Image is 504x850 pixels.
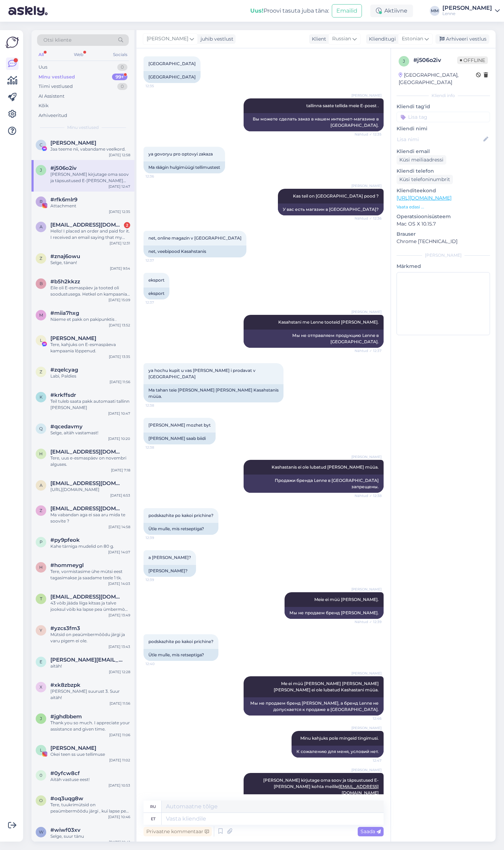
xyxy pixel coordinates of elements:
div: Hello! I placed an order and paid for it. I received an email saying that my order is being proce... [50,228,130,241]
div: [DATE] 12:58 [109,152,130,158]
div: [DATE] 11:56 [110,379,130,385]
div: Proovi tasuta juba täna: [250,7,329,15]
span: 12:40 [146,661,172,666]
span: tallinna saate tellida meie E-poest . [306,103,379,108]
span: podskazhite po kakoi prichine? [148,513,213,518]
span: [PERSON_NAME] [351,454,381,459]
span: Christella Roosmets [50,140,96,146]
span: h [39,451,43,456]
div: Tere, uus e-esmaspäev on novembri alguses. [50,455,130,468]
span: [PERSON_NAME] [351,309,381,315]
span: z [40,369,42,374]
div: [DATE] 11:56 [110,701,130,706]
span: Meie ei müü [PERSON_NAME]. [314,597,379,602]
div: [DATE] 13:52 [109,323,130,328]
span: a [40,224,43,229]
span: y [40,628,42,633]
span: podskazhite po kakoi prichine? [148,639,213,644]
div: Küsi meiliaadressi [397,155,446,165]
div: [DATE] 14:03 [108,581,130,586]
div: Kahe tärniga mudelid on 80 g. [50,543,130,550]
p: Brauser [397,230,490,238]
div: [DATE] 6:53 [110,493,130,498]
div: Selge, suur tänu [50,833,130,839]
div: Küsi telefoninumbrit [397,175,453,184]
span: 12:38 [146,403,172,408]
button: Emailid [332,4,362,18]
div: Arhiveeritud [38,112,67,119]
div: MM [430,6,440,16]
span: heli.aas@outlook.com [50,449,123,455]
span: [PERSON_NAME] [147,35,188,43]
span: #b5h2kkzz [50,278,80,285]
div: Eile oli E-esmaspäev ja tooted oli soodustusega. Hetkel on kampaania lõppenud. [50,285,130,297]
span: eksport [148,277,164,283]
div: Arhiveeri vestlus [435,34,489,44]
div: [PERSON_NAME] [442,5,492,11]
p: Kliendi telefon [397,167,490,175]
div: [DATE] 12:35 [109,209,130,214]
div: Näeme et pakk on pakipunktis . [50,316,130,323]
div: Uus [38,64,47,71]
div: [DATE] 10:20 [108,436,130,441]
span: #xk8zbzpk [50,682,80,688]
span: #oq3uqg8w [50,795,83,802]
div: ru [150,801,156,813]
span: T [40,596,42,601]
p: Vaata edasi ... [397,204,490,210]
span: ya hochu kupit u vas [PERSON_NAME] i prodavat v [GEOGRAPHIC_DATA] [148,368,257,379]
span: #py9pfeok [50,537,80,543]
div: Мы не продаем бренд [PERSON_NAME], а бренд Lenne не допускается к продаже в [GEOGRAPHIC_DATA]. [244,697,384,716]
div: Ma räägin hulgimüügi tellimustest [143,161,225,173]
div: Privaatne kommentaar [143,827,212,836]
div: Selge, tänan! [50,260,130,266]
div: [DATE] 13:43 [108,644,130,649]
span: C [40,142,43,147]
div: All [37,50,45,59]
span: #wiwf03xv [50,827,80,833]
div: Teil tuleb saata pakk automaati tallinn [PERSON_NAME] [50,398,130,411]
div: Selge, aitäh vastamast! [50,430,130,436]
span: e [40,659,42,664]
span: q [39,426,43,431]
span: 12:37 [146,300,172,305]
div: Lenne [442,11,492,16]
span: #zqelcyag [50,367,78,373]
span: zhenijai@inbox.lv [50,505,123,512]
img: Askly Logo [6,36,19,49]
span: [PERSON_NAME] [351,587,381,592]
span: #miia7hxg [50,310,79,316]
span: L [40,747,42,753]
div: Klienditugi [366,35,396,43]
div: [DATE] 11:06 [109,732,130,738]
div: Tiimi vestlused [38,83,73,90]
span: [PERSON_NAME] [351,671,381,676]
div: [DATE] 14:58 [108,524,130,530]
div: [DATE] 14:07 [108,550,130,555]
div: Labi, Paldies [50,373,130,379]
span: Kashastanis ei ole lubatud [PERSON_NAME] müüa. [272,464,379,470]
span: Laura Kõrtsmann [50,745,96,751]
div: Ütle mulle, mis retseptiga? [143,649,218,661]
span: 12:38 [146,445,172,450]
span: ya govoryu pro optovyi zakaza [148,151,213,157]
div: К сожалению для меня, условий нет. [292,746,384,758]
span: #rfk6mlr9 [50,196,77,203]
span: a [40,483,43,488]
div: [DATE] 9:54 [110,266,130,271]
span: Nähtud ✓ 12:37 [355,348,381,353]
span: r [40,199,43,204]
span: x [40,684,42,690]
span: Nähtud ✓ 12:39 [355,619,381,624]
span: w [39,829,43,835]
span: annavaldmaa@gmail.com [50,480,123,486]
p: Chrome [TECHNICAL_ID] [397,238,490,245]
div: [DATE] 10:47 [108,411,130,416]
span: #j506o2iv [50,165,77,171]
div: [DATE] 10:53 [108,783,130,788]
span: 12:46 [355,716,381,721]
input: Lisa tag [397,112,490,122]
span: Tamsalukairi99@gmail.com [50,594,123,600]
span: Me ei müü [PERSON_NAME] [PERSON_NAME] [PERSON_NAME] ei ole lubatud Kashastani müüa. [274,681,380,692]
div: 43 vòib jääda liiga kitsas ja talve jooksul vòib ka lapse pea ümbermòót veel muutuda. [50,600,130,613]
